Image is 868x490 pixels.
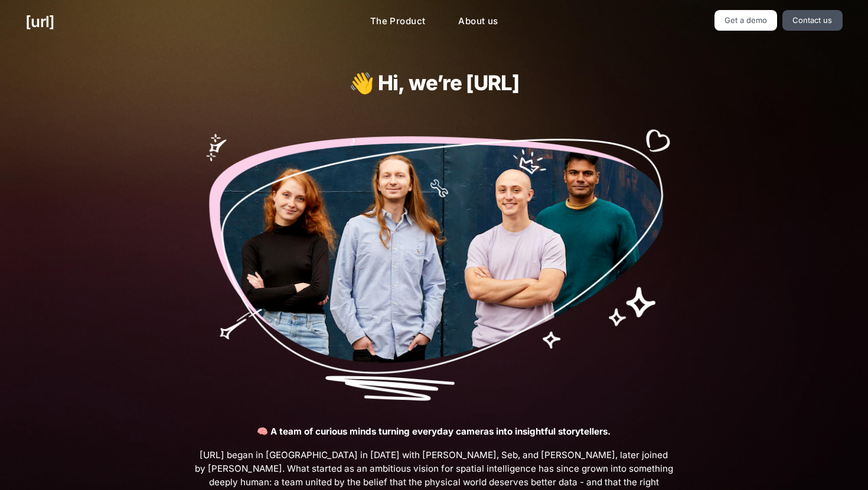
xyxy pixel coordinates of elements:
[782,10,843,31] a: Contact us
[361,10,435,33] a: The Product
[241,71,627,94] h1: 👋 Hi, we’re [URL]
[25,10,54,33] a: [URL]
[714,10,778,31] a: Get a demo
[257,426,611,437] strong: 🧠 A team of curious minds turning everyday cameras into insightful storytellers.
[449,10,507,33] a: About us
